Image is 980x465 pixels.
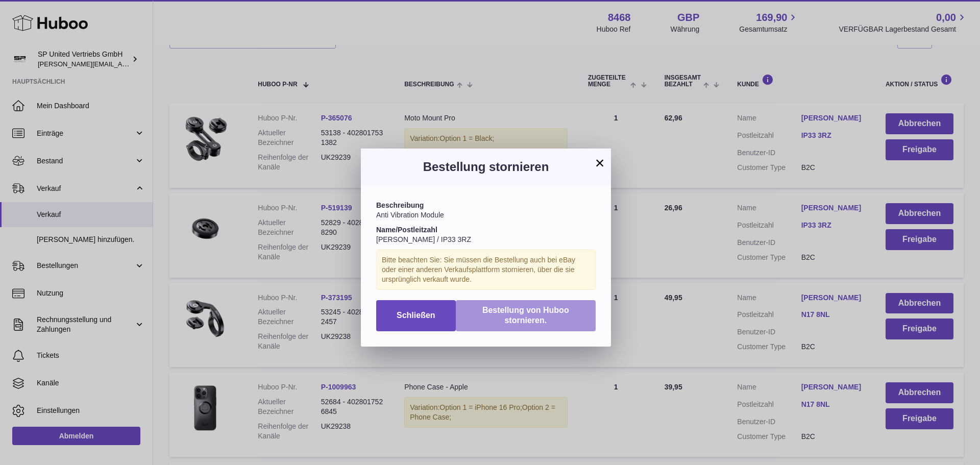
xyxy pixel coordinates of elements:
span: Schließen [397,311,435,320]
strong: Beschreibung [376,201,424,209]
button: Schließen [376,300,456,332]
strong: Name/Postleitzahl [376,226,437,234]
div: Bitte beachten Sie: Sie müssen die Bestellung auch bei eBay oder einer anderen Verkaufsplattform ... [376,250,596,290]
span: Bestellung von Huboo stornieren. [482,306,569,325]
button: × [594,157,606,169]
span: [PERSON_NAME] / IP33 3RZ [376,235,471,243]
button: Bestellung von Huboo stornieren. [456,300,596,332]
span: Anti Vibration Module [376,211,444,219]
h3: Bestellung stornieren [376,159,596,175]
